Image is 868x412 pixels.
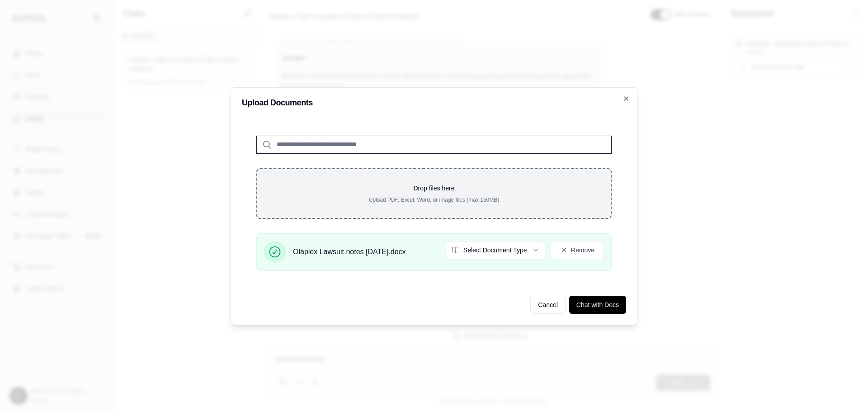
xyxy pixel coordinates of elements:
[569,296,626,314] button: Chat with Docs
[242,99,626,107] h2: Upload Documents
[530,296,566,314] button: Cancel
[272,196,596,204] p: Upload PDF, Excel, Word, or image files (max 150MB)
[272,184,596,193] p: Drop files here
[551,241,604,259] button: Remove
[293,246,406,257] span: Olaplex Lawsuit notes [DATE].docx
